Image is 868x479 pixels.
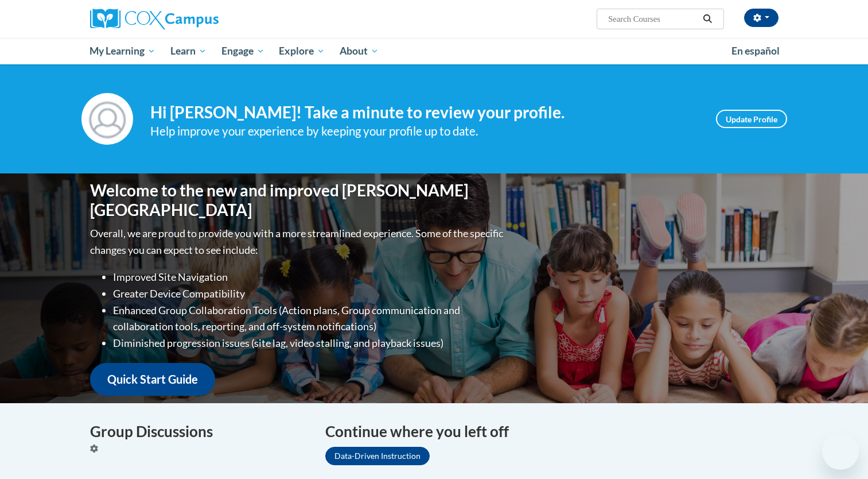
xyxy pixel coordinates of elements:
h4: Group Discussions [90,420,308,443]
a: My Learning [83,38,164,64]
img: Profile Image [81,93,133,145]
li: Improved Site Navigation [113,269,506,285]
h4: Continue where you left off [325,420,779,443]
a: Engage [214,38,272,64]
p: Overall, we are proud to provide you with a more streamlined experience. Some of the specific cha... [90,225,506,258]
div: Help improve your experience by keeping your profile up to date. [150,122,699,141]
li: Diminished progression issues (site lag, video stalling, and playback issues) [113,335,506,351]
a: About [332,38,386,64]
a: En español [724,39,787,63]
button: Account Settings [744,9,779,27]
span: Engage [221,44,264,58]
li: Greater Device Compatibility [113,285,506,302]
h1: Welcome to the new and improved [PERSON_NAME][GEOGRAPHIC_DATA] [90,181,506,219]
a: Data-Driven Instruction [325,447,430,465]
span: About [340,44,379,58]
button: Search [699,12,716,26]
img: Cox Campus [90,9,219,29]
span: Explore [279,44,325,58]
input: Search Courses [607,12,699,26]
span: En español [731,45,780,57]
span: My Learning [89,44,155,58]
div: Main menu [73,38,796,64]
a: Update Profile [716,110,787,128]
h4: Hi [PERSON_NAME]! Take a minute to review your profile. [150,103,699,122]
li: Enhanced Group Collaboration Tools (Action plans, Group communication and collaboration tools, re... [113,302,506,335]
a: Explore [271,38,332,64]
a: Quick Start Guide [90,363,215,396]
a: Cox Campus [90,9,308,29]
a: Learn [163,38,214,64]
span: Learn [170,44,207,58]
iframe: Button to launch messaging window [822,433,859,470]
